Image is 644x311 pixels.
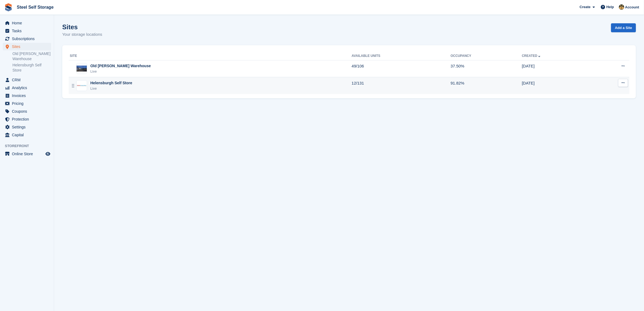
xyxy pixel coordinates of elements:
td: [DATE] [522,77,590,94]
div: Old [PERSON_NAME] Warehouse [90,63,151,69]
span: Account [625,5,639,10]
span: Capital [12,131,44,139]
td: [DATE] [522,60,590,77]
a: Created [522,54,541,58]
p: Your storage locations [62,31,102,38]
th: Site [69,52,352,60]
span: CRM [12,76,44,84]
a: Add a Site [611,23,636,32]
a: menu [3,35,51,43]
a: menu [3,92,51,99]
span: Online Store [12,150,44,158]
span: Tasks [12,27,44,35]
th: Occupancy [451,52,522,60]
a: menu [3,100,51,107]
td: 49/106 [352,60,451,77]
img: Image of Helensburgh Self Store site [77,85,87,87]
div: Live [90,69,151,74]
a: menu [3,150,51,158]
div: Helensburgh Self Store [90,80,132,86]
span: Analytics [12,84,44,92]
td: 37.50% [451,60,522,77]
span: Home [12,19,44,27]
a: menu [3,108,51,115]
img: stora-icon-8386f47178a22dfd0bd8f6a31ec36ba5ce8667c1dd55bd0f319d3a0aa187defe.svg [4,3,12,11]
img: Image of Old Kilpatrick Warehouse site [77,66,87,72]
a: menu [3,131,51,139]
span: Storefront [5,143,54,149]
a: menu [3,27,51,35]
img: James Steel [619,4,624,10]
a: menu [3,19,51,27]
span: Sites [12,43,44,50]
a: menu [3,76,51,84]
a: Helensburgh Self Store [12,63,51,73]
span: Invoices [12,92,44,99]
a: menu [3,123,51,131]
a: Preview store [45,151,51,157]
div: Live [90,86,132,91]
td: 12/131 [352,77,451,94]
span: Protection [12,115,44,123]
td: 91.82% [451,77,522,94]
span: Settings [12,123,44,131]
th: Available Units [352,52,451,60]
a: menu [3,115,51,123]
a: Old [PERSON_NAME] Warehouse [12,51,51,61]
span: Coupons [12,108,44,115]
span: Pricing [12,100,44,107]
a: Steel Self Storage [15,3,56,12]
span: Help [606,4,614,10]
h1: Sites [62,23,102,31]
span: Subscriptions [12,35,44,43]
a: menu [3,84,51,92]
a: menu [3,43,51,50]
span: Create [580,4,590,10]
